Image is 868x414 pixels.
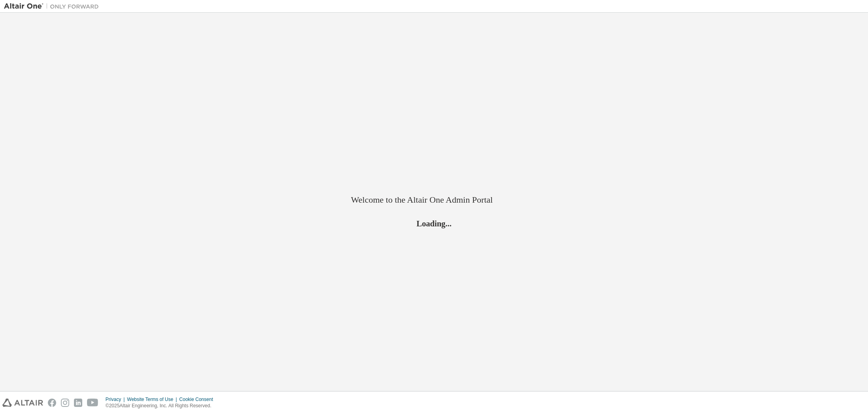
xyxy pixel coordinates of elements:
img: altair_logo.svg [2,399,43,407]
div: Cookie Consent [179,396,217,403]
img: youtube.svg [87,399,98,407]
img: instagram.svg [61,399,69,407]
img: Altair One [4,2,103,10]
h2: Welcome to the Altair One Admin Portal [351,194,517,205]
h2: Loading... [351,218,517,229]
img: linkedin.svg [74,399,82,407]
p: © 2025 Altair Engineering, Inc. All Rights Reserved. [106,403,218,409]
img: facebook.svg [48,399,56,407]
div: Privacy [106,396,127,403]
div: Website Terms of Use [127,396,179,403]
